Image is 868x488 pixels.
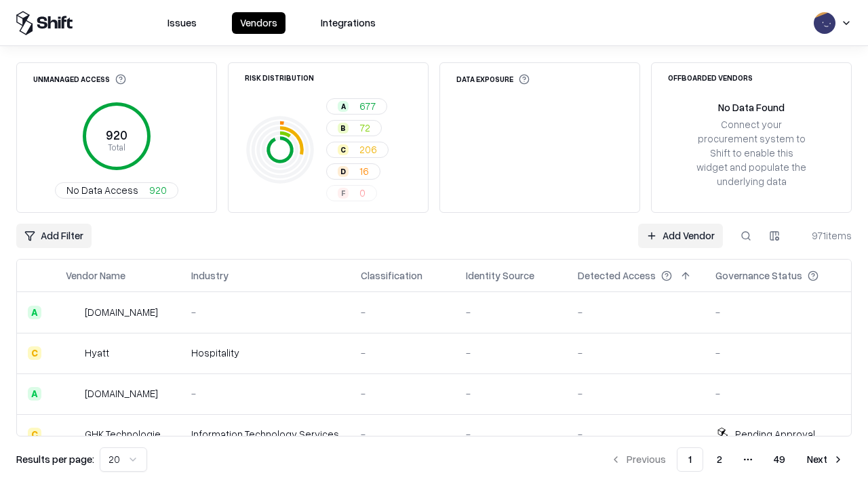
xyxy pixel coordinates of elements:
[799,447,852,472] button: Next
[456,74,530,85] div: Data Exposure
[578,305,694,319] div: -
[361,346,444,360] div: -
[66,387,79,401] img: primesec.co.il
[326,142,389,158] button: C206
[338,166,349,177] div: D
[191,305,339,319] div: -
[706,447,733,472] button: 2
[55,182,178,199] button: No Data Access920
[66,268,125,283] div: Vendor Name
[313,12,384,34] button: Integrations
[578,386,694,401] div: -
[28,387,41,401] div: A
[326,163,380,180] button: D16
[85,305,158,319] div: [DOMAIN_NAME]
[359,164,369,178] span: 16
[16,452,94,466] p: Results per page:
[797,228,852,243] div: 971 items
[466,386,556,401] div: -
[66,306,79,319] img: intrado.com
[578,268,656,283] div: Detected Access
[466,305,556,319] div: -
[338,144,349,155] div: C
[715,268,802,283] div: Governance Status
[338,123,349,134] div: B
[16,224,92,248] button: Add Filter
[763,447,796,472] button: 49
[638,224,723,248] a: Add Vendor
[66,428,79,441] img: GHK Technologies Inc.
[159,12,205,34] button: Issues
[578,346,694,360] div: -
[359,142,377,157] span: 206
[361,268,422,283] div: Classification
[715,386,840,401] div: -
[326,98,387,115] button: A677
[326,120,382,136] button: B72
[466,268,534,283] div: Identity Source
[66,346,79,360] img: Hyatt
[359,99,376,113] span: 677
[695,117,808,189] div: Connect your procurement system to Shift to enable this widget and populate the underlying data
[361,427,444,441] div: -
[232,12,285,34] button: Vendors
[715,305,840,319] div: -
[466,346,556,360] div: -
[718,100,785,115] div: No Data Found
[191,427,339,441] div: Information Technology Services
[359,121,370,135] span: 72
[106,127,127,142] tspan: 920
[28,346,41,360] div: C
[85,386,158,401] div: [DOMAIN_NAME]
[338,101,349,112] div: A
[466,427,556,441] div: -
[361,305,444,319] div: -
[715,346,840,360] div: -
[735,427,815,441] div: Pending Approval
[108,142,125,152] tspan: Total
[191,386,339,401] div: -
[578,427,694,441] div: -
[28,306,41,319] div: A
[28,428,41,441] div: C
[33,74,126,85] div: Unmanaged Access
[191,268,229,283] div: Industry
[66,183,138,197] span: No Data Access
[245,74,314,81] div: Risk Distribution
[602,447,852,472] nav: pagination
[668,74,753,81] div: Offboarded Vendors
[85,346,109,360] div: Hyatt
[149,183,167,197] span: 920
[85,427,170,441] div: GHK Technologies Inc.
[361,386,444,401] div: -
[677,447,703,472] button: 1
[191,346,339,360] div: Hospitality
